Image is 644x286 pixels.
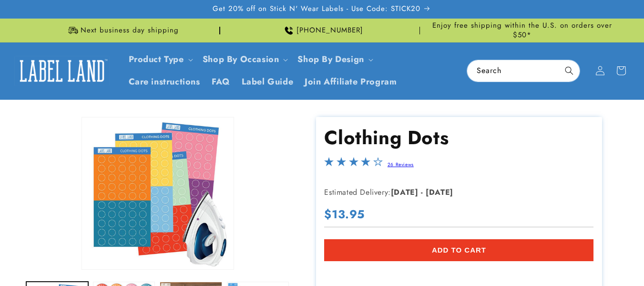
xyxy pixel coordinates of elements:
span: Care instructions [129,76,200,87]
span: Label Guide [242,76,294,87]
strong: [DATE] [391,187,419,198]
a: Label Land [11,53,113,89]
span: Next business day shipping [81,26,179,35]
summary: Shop By Design [292,48,377,71]
span: 4.0-star overall rating [324,159,382,170]
a: Care instructions [123,71,206,93]
button: Add to cart [324,239,593,261]
span: $13.95 [324,207,365,222]
a: Product Type [129,53,184,65]
span: Get 20% off on Stick N' Wear Labels - Use Code: STICK20 [213,4,420,14]
a: 26 Reviews [388,161,414,168]
summary: Shop By Occasion [197,48,292,71]
strong: - [421,187,423,198]
div: Announcement [424,19,620,42]
span: FAQ [212,76,230,87]
summary: Product Type [123,48,197,71]
a: Join Affiliate Program [299,71,402,93]
span: Shop By Occasion [203,54,279,65]
strong: [DATE] [426,187,453,198]
h1: Clothing Dots [324,125,593,150]
a: Label Guide [236,71,299,93]
img: Label Land [14,56,110,85]
div: Announcement [224,19,420,42]
a: FAQ [206,71,236,93]
p: Estimated Delivery: [324,186,562,200]
span: Join Affiliate Program [305,76,397,87]
span: [PHONE_NUMBER] [296,26,363,35]
div: Announcement [24,19,220,42]
a: Shop By Design [297,53,364,65]
span: Enjoy free shipping within the U.S. on orders over $50* [424,21,620,40]
button: Search [559,60,580,81]
span: Add to cart [432,246,486,254]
